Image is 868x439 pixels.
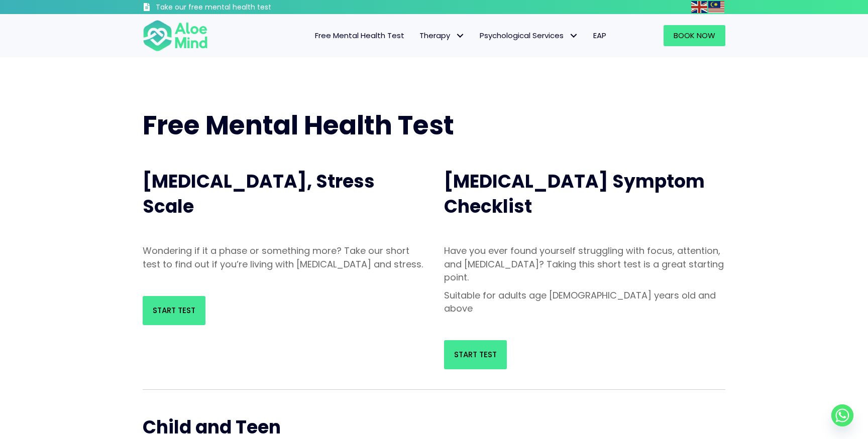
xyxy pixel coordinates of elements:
[307,25,412,46] a: Free Mental Health Test
[143,3,325,14] a: Take our free mental health test
[480,30,578,41] span: Psychological Services
[419,30,465,41] span: Therapy
[708,1,725,13] a: Malay
[153,305,195,316] span: Start Test
[143,296,205,325] a: Start Test
[444,340,507,369] a: Start Test
[143,169,375,219] span: [MEDICAL_DATA], Stress Scale
[143,244,424,270] p: Wondering if it a phase or something more? Take our short test to find out if you’re living with ...
[664,25,725,46] a: Book Now
[593,30,606,41] span: EAP
[444,244,725,283] p: Have you ever found yourself struggling with focus, attention, and [MEDICAL_DATA]? Taking this sh...
[691,1,708,13] a: English
[831,404,853,426] a: Whatsapp
[221,25,614,46] nav: Menu
[691,1,707,13] img: en
[472,25,586,46] a: Psychological ServicesPsychological Services: submenu
[674,30,715,41] span: Book Now
[454,349,497,360] span: Start Test
[566,29,581,43] span: Psychological Services: submenu
[412,25,472,46] a: TherapyTherapy: submenu
[156,3,325,13] h3: Take our free mental health test
[143,19,208,52] img: Aloe mind Logo
[453,29,467,43] span: Therapy: submenu
[586,25,614,46] a: EAP
[315,30,404,41] span: Free Mental Health Test
[143,107,454,143] span: Free Mental Health Test
[708,1,724,13] img: ms
[444,169,705,219] span: [MEDICAL_DATA] Symptom Checklist
[444,289,725,315] p: Suitable for adults age [DEMOGRAPHIC_DATA] years old and above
